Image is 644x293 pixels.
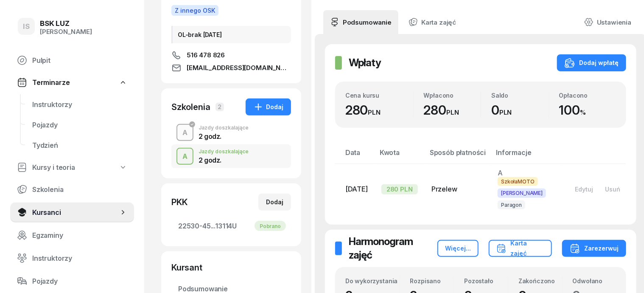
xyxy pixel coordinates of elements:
span: 22530-45...13114 [178,222,284,230]
div: Do wykorzystania [345,277,400,285]
a: [EMAIL_ADDRESS][DOMAIN_NAME] [171,63,291,73]
span: [EMAIL_ADDRESS][DOMAIN_NAME] [187,63,291,73]
a: Pojazdy [25,115,134,135]
small: PLN [499,108,512,116]
div: 280 [424,102,481,118]
button: A [176,148,193,165]
a: 516 478 826 [171,50,291,60]
th: Informacje [491,148,562,164]
div: Dodaj [253,102,283,112]
h2: Wpłaty [349,56,381,70]
div: 0 [491,102,549,118]
span: IS [23,23,30,30]
span: Egzaminy [32,231,127,239]
span: Paragon [498,200,525,209]
a: Ustawienia [577,10,638,34]
button: Dodaj [258,194,291,211]
div: 100 [559,102,616,118]
div: Cena kursu [345,92,413,99]
a: Terminarze [10,73,134,92]
a: Szkolenia [10,179,134,200]
div: 280 [345,102,413,118]
span: A [498,169,503,177]
span: SzkołaMOTO [498,177,538,186]
button: Dodaj wpłatę [557,54,626,71]
div: 280 PLN [381,184,418,194]
span: Pulpit [32,56,127,65]
th: Kwota [375,148,425,164]
div: 2 godz. [199,157,249,163]
span: Tydzień [32,141,127,149]
div: A [179,151,191,162]
a: Instruktorzy [10,248,134,268]
a: Kursanci [10,202,134,223]
span: Podsumowanie [178,285,284,293]
button: A [176,124,193,141]
span: [PERSON_NAME] [498,189,546,197]
div: Dodaj wpłatę [565,58,619,68]
span: Terminarze [32,79,70,87]
div: Jazdy doszkalające [199,125,249,130]
div: Przelew [431,185,484,193]
a: Karta zajęć [402,10,463,34]
div: PKK [171,196,188,208]
a: Instruktorzy [25,94,134,115]
span: Instruktorzy [32,101,127,109]
div: Pozostało [464,277,508,285]
span: Szkolenia [32,186,127,194]
span: U [232,222,237,230]
span: [DATE] [345,185,368,193]
a: Kursy i teoria [10,158,134,177]
button: Edytuj [569,182,599,196]
button: Usuń [599,182,626,196]
span: 2 [216,103,224,111]
span: Kursy i teoria [32,163,75,172]
div: [PERSON_NAME] [40,28,92,36]
div: Kursant [171,262,291,273]
div: Odwołano [573,277,616,285]
a: Pojazdy [10,271,134,291]
a: Pulpit [10,50,134,70]
small: PLN [446,108,459,116]
div: Karta zajęć [496,238,545,259]
div: Usuń [605,186,620,193]
button: AJazdy doszkalające2 godz. [171,121,291,144]
button: Zarezerwuj [562,240,626,257]
th: Data [335,148,375,164]
span: Kursanci [32,208,119,217]
div: Zarezerwuj [570,243,619,254]
div: Rozpisano [410,277,454,285]
h2: Harmonogram zajęć [349,235,437,262]
div: Pobrano [255,221,286,231]
button: AJazdy doszkalające2 godz. [171,144,291,168]
span: Instruktorzy [32,254,127,262]
div: Opłacono [559,92,616,99]
div: A [179,127,191,138]
button: Z innego OSK [171,5,218,16]
div: Wpłacono [424,92,481,99]
a: Tydzień [25,135,134,155]
div: Dodaj [266,197,283,207]
div: OL-brak [DATE] [171,26,291,43]
th: Sposób płatności [425,148,491,164]
span: 516 478 826 [187,50,225,60]
div: 2 godz. [199,133,249,140]
button: Więcej... [437,240,479,257]
div: Zakończono [518,277,562,285]
div: Więcej... [445,243,471,254]
a: Egzaminy [10,225,134,245]
div: Edytuj [575,186,593,193]
div: Jazdy doszkalające [199,149,249,154]
button: Dodaj [246,99,291,116]
a: 22530-45...13114UPobrano [171,216,291,236]
a: Podsumowanie [323,10,398,34]
span: Pojazdy [32,277,127,285]
small: PLN [368,108,381,116]
div: Saldo [491,92,549,99]
div: Szkolenia [171,101,210,113]
span: Pojazdy [32,121,127,129]
button: Karta zajęć [489,240,552,257]
small: % [580,108,586,116]
div: BSK LUZ [40,20,92,27]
